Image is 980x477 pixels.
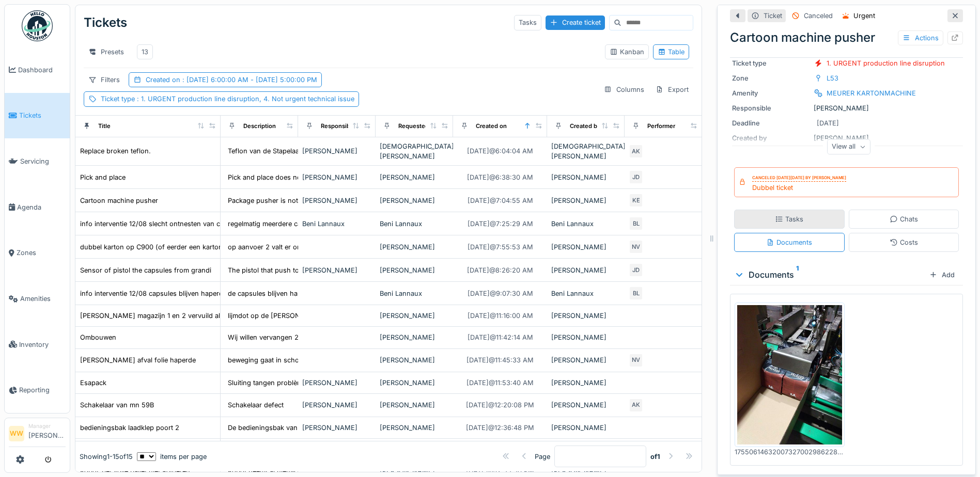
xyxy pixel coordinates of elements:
[752,174,846,182] div: Canceled [DATE][DATE] by [PERSON_NAME]
[80,400,154,410] div: Schakelaar van mn 59B
[629,216,643,231] div: BL
[796,268,799,281] sup: 1
[551,400,620,410] div: [PERSON_NAME]
[398,122,438,131] div: Requested by
[468,311,533,321] div: [DATE] @ 11:16:00 AM
[629,193,643,208] div: KE
[737,305,842,444] img: 8nkyxnlx259m87hfpepkro33topm
[629,398,643,412] div: AK
[302,378,371,388] div: [PERSON_NAME]
[647,122,675,131] div: Performer
[817,118,839,128] div: [DATE]
[19,340,66,349] span: Inventory
[228,355,314,365] div: beweging gaat in schokken
[827,139,870,154] div: View all
[466,423,534,433] div: [DATE] @ 12:36:48 PM
[80,146,151,156] div: Replace broken teflon.
[827,58,945,68] div: 1. URGENT production line disruption
[468,219,533,229] div: [DATE] @ 7:25:29 AM
[228,219,322,229] div: regelmatig meerdere capsules
[9,422,66,447] a: WW Manager[PERSON_NAME]
[732,103,961,113] div: [PERSON_NAME]
[20,294,66,304] span: Amenities
[302,219,371,229] div: Beni Lannaux
[551,196,620,205] div: [PERSON_NAME]
[80,311,255,321] div: [PERSON_NAME] magazijn 1 en 2 vervuild altijd met lijm
[514,15,541,30] div: Tasks
[5,184,70,230] a: Agenda
[551,172,620,182] div: [PERSON_NAME]
[629,240,643,254] div: NV
[28,422,66,430] div: Manager
[551,311,620,321] div: [PERSON_NAME]
[476,122,507,131] div: Created on
[380,196,449,205] div: [PERSON_NAME]
[380,289,449,298] div: Beni Lannaux
[468,196,533,205] div: [DATE] @ 7:04:55 AM
[80,219,329,229] div: info interventie 12/08 slecht ontnesten van capsules over de verschillend lijnen
[380,355,449,365] div: [PERSON_NAME]
[766,237,812,247] div: Documents
[551,289,620,298] div: Beni Lannaux
[551,355,620,365] div: [PERSON_NAME]
[380,141,449,161] div: [DEMOGRAPHIC_DATA][PERSON_NAME]
[570,122,601,131] div: Created by
[380,311,449,321] div: [PERSON_NAME]
[80,332,116,342] div: Ombouwen
[5,322,70,368] a: Inventory
[302,196,371,205] div: [PERSON_NAME]
[546,15,605,29] div: Create ticket
[17,248,66,258] span: Zones
[629,144,643,158] div: AK
[22,10,53,41] img: Badge_color-CXgf-gQk.svg
[551,265,620,275] div: [PERSON_NAME]
[80,355,196,365] div: [PERSON_NAME] afval folie haperde
[651,82,693,97] div: Export
[228,146,392,156] div: Teflon van de Stapelaar moet vervangen worden z...
[732,58,810,68] div: Ticket type
[28,422,66,444] li: [PERSON_NAME]
[925,268,959,282] div: Add
[80,423,179,433] div: bedieningsbak laadklep poort 2
[180,76,317,84] span: : [DATE] 6:00:00 AM - [DATE] 5:00:00 PM
[380,219,449,229] div: Beni Lannaux
[551,242,620,252] div: [PERSON_NAME]
[142,47,148,57] div: 13
[98,122,111,131] div: Title
[228,172,369,182] div: Pick and place does not take all the capsules
[5,47,70,93] a: Dashboard
[321,122,355,131] div: Responsible
[551,332,620,342] div: [PERSON_NAME]
[228,332,388,342] div: Wij willen vervangen 250 non Q tot 250 Q BACk ...
[380,332,449,342] div: [PERSON_NAME]
[468,332,533,342] div: [DATE] @ 11:42:14 AM
[732,88,810,98] div: Amenity
[380,378,449,388] div: [PERSON_NAME]
[228,423,386,433] div: De bedieningsbak van laadbrug 2 in het sas is b...
[101,94,354,104] div: Ticket type
[80,289,227,298] div: info interventie 12/08 capsules blijven haperen
[629,263,643,277] div: JD
[20,156,66,166] span: Servicing
[380,172,449,182] div: [PERSON_NAME]
[466,400,534,410] div: [DATE] @ 12:20:08 PM
[890,214,918,224] div: Chats
[551,219,620,229] div: Beni Lannaux
[80,172,126,182] div: Pick and place
[466,378,534,388] div: [DATE] @ 11:53:40 AM
[764,11,782,21] div: Ticket
[302,400,371,410] div: [PERSON_NAME]
[732,103,810,113] div: Responsible
[17,202,66,212] span: Agenda
[827,73,838,83] div: L53
[551,141,620,161] div: [DEMOGRAPHIC_DATA][PERSON_NAME]
[827,88,916,98] div: MEURER KARTONMACHINE
[380,265,449,275] div: [PERSON_NAME]
[735,447,845,457] div: 17550614632007327002986228731422.jpg
[732,118,810,128] div: Deadline
[468,242,533,252] div: [DATE] @ 7:55:53 AM
[84,9,127,36] div: Tickets
[228,289,385,298] div: de capsules blijven haperen in toevoerbuffer na...
[84,44,129,59] div: Presets
[752,183,846,193] div: Dubbel ticket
